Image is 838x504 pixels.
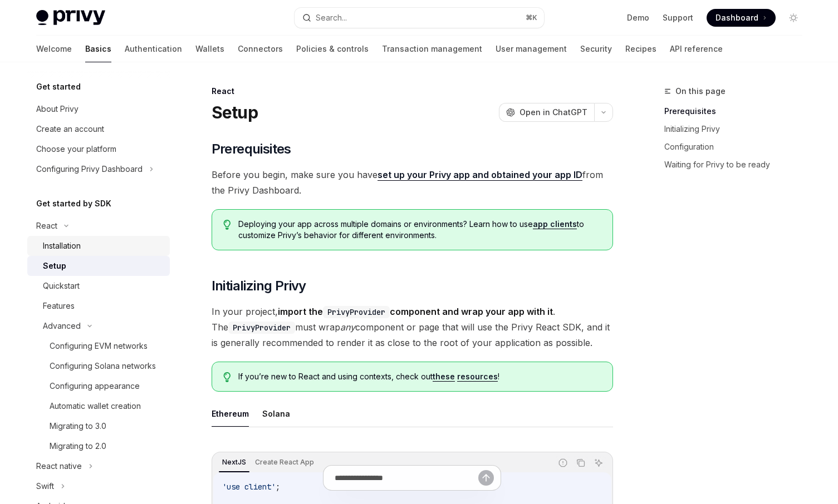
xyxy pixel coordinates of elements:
a: About Privy [27,99,170,119]
div: Configuring appearance [50,379,140,393]
h1: Setup [212,102,258,122]
span: ⌘ K [526,13,537,22]
div: Migrating to 2.0 [50,439,106,453]
div: Installation [43,239,81,253]
div: React [212,86,613,97]
div: Configuring Privy Dashboard [36,162,143,176]
strong: import the component and wrap your app with it [278,306,553,317]
span: Before you begin, make sure you have from the Privy Dashboard. [212,167,613,198]
div: React native [36,459,82,473]
div: Create an account [36,122,104,136]
a: resources [457,372,498,382]
span: Deploying your app across multiple domains or environments? Learn how to use to customize Privy’s... [238,219,601,241]
a: Configuring Solana networks [27,356,170,376]
a: Quickstart [27,276,170,296]
a: Recipes [625,36,656,62]
a: Support [663,12,693,23]
a: Dashboard [707,9,776,27]
button: Copy the contents from the code block [574,456,588,470]
svg: Tip [223,372,231,382]
a: Configuration [664,138,811,156]
a: Create an account [27,119,170,139]
span: Initializing Privy [212,277,306,295]
a: Migrating to 2.0 [27,436,170,456]
div: Automatic wallet creation [50,399,141,413]
div: Choose your platform [36,142,116,156]
a: Configuring EVM networks [27,336,170,356]
div: NextJS [219,456,249,469]
div: Configuring Solana networks [50,359,156,373]
button: Ask AI [591,456,606,470]
button: Open in ChatGPT [499,103,594,122]
a: Transaction management [382,36,482,62]
span: Prerequisites [212,140,291,158]
a: API reference [670,36,723,62]
button: Send message [478,470,494,486]
div: Configuring EVM networks [50,339,148,353]
a: Automatic wallet creation [27,396,170,416]
code: PrivyProvider [228,322,295,334]
a: Welcome [36,36,72,62]
span: Open in ChatGPT [520,107,587,118]
span: In your project, . The must wrap component or page that will use the Privy React SDK, and it is g... [212,304,613,350]
button: Report incorrect code [556,456,570,470]
div: Migrating to 3.0 [50,419,106,433]
code: PrivyProvider [323,306,390,318]
a: Demo [627,12,649,23]
a: these [433,372,455,382]
a: Basics [85,36,111,62]
a: User management [496,36,567,62]
button: Toggle dark mode [785,9,802,27]
span: On this page [675,85,726,98]
img: light logo [36,10,105,26]
a: Prerequisites [664,102,811,120]
a: Features [27,296,170,316]
div: Features [43,299,75,313]
a: app clients [533,219,577,229]
a: Authentication [125,36,182,62]
a: Setup [27,256,170,276]
div: Setup [43,259,66,273]
a: Initializing Privy [664,120,811,138]
a: Choose your platform [27,139,170,159]
a: Security [580,36,612,62]
em: any [340,322,355,333]
a: Migrating to 3.0 [27,416,170,436]
a: Connectors [238,36,283,62]
button: Solana [262,401,290,427]
a: Installation [27,236,170,256]
a: Policies & controls [296,36,369,62]
div: Advanced [43,319,81,333]
a: set up your Privy app and obtained your app ID [378,169,582,181]
div: React [36,219,57,233]
a: Wallets [195,36,224,62]
h5: Get started by SDK [36,197,111,210]
div: Search... [316,11,347,24]
span: If you’re new to React and using contexts, check out ! [238,371,601,382]
div: Quickstart [43,279,80,293]
a: Configuring appearance [27,376,170,396]
div: Swift [36,480,54,493]
div: About Privy [36,102,79,116]
svg: Tip [223,220,231,230]
span: Dashboard [716,12,758,23]
button: Search...⌘K [295,8,544,28]
a: Waiting for Privy to be ready [664,156,811,174]
div: Create React App [252,456,317,469]
h5: Get started [36,80,81,93]
button: Ethereum [212,401,249,427]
